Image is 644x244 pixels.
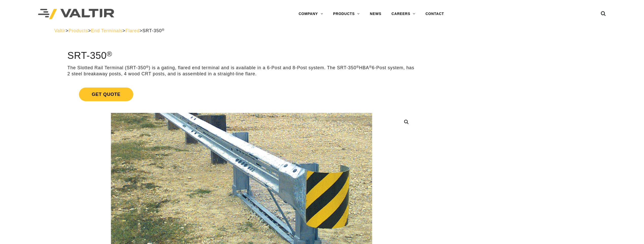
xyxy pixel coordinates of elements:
a: COMPANY [293,9,328,19]
sup: ® [107,50,112,58]
sup: ® [356,65,359,69]
a: PRODUCTS [328,9,365,19]
img: Valtir [38,9,114,19]
span: SRT-350 [142,28,164,33]
a: Get Quote [67,81,416,107]
a: Flared [125,28,140,33]
sup: ® [162,28,164,32]
p: The Slotted Rail Terminal (SRT-350 ) is a gating, flared end terminal and is available in a 6-Pos... [67,65,416,77]
a: End Terminals [91,28,122,33]
span: Get Quote [79,88,133,101]
sup: ® [369,65,372,69]
sup: ® [146,65,149,69]
h1: SRT-350 [67,50,416,61]
a: CONTACT [420,9,449,19]
a: Products [69,28,88,33]
div: > > > > [54,28,590,34]
a: Valtir [54,28,65,33]
a: NEWS [365,9,386,19]
a: CAREERS [386,9,420,19]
